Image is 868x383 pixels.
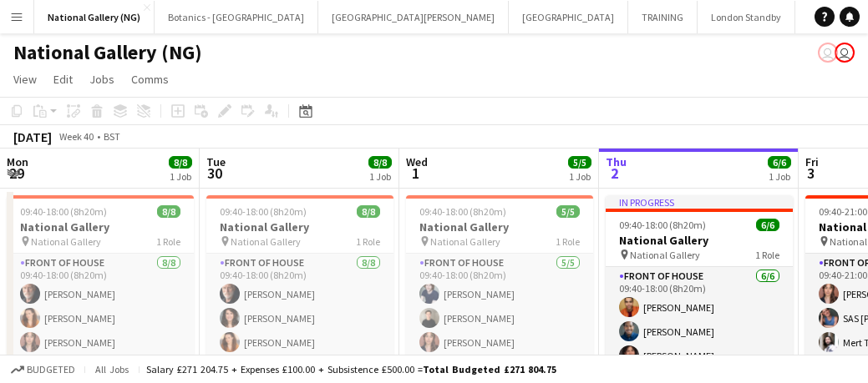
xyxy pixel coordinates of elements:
span: Thu [606,154,627,169]
span: 8/8 [368,156,392,169]
h3: National Gallery [7,219,194,234]
span: Total Budgeted £271 804.75 [423,363,556,375]
span: National Gallery [231,235,301,248]
span: 1 [404,164,428,183]
button: Botanics - [GEOGRAPHIC_DATA] [155,1,318,33]
span: National Gallery [31,235,101,248]
span: 09:40-18:00 (8h20m) [20,205,107,218]
span: National Gallery [430,235,500,248]
div: 1 Job [170,170,191,183]
h3: National Gallery [206,219,393,234]
h3: National Gallery [606,233,793,248]
span: View [13,72,37,87]
span: 1 Role [556,235,580,248]
span: 09:40-18:00 (8h20m) [419,205,506,218]
span: 6/6 [756,219,779,231]
span: 3 [803,164,819,183]
button: London Standby [698,1,795,33]
span: National Gallery [630,249,700,261]
span: 09:40-18:00 (8h20m) [220,205,307,218]
div: BST [104,130,120,143]
span: Jobs [89,72,114,87]
a: View [7,68,43,90]
div: [DATE] [13,129,52,145]
button: TRAINING [628,1,698,33]
span: 1 Role [156,235,180,248]
h3: National Gallery [406,219,593,234]
span: 09:40-18:00 (8h20m) [619,219,706,231]
button: National Gallery (NG) [34,1,155,33]
span: Tue [206,154,226,169]
button: Budgeted [8,360,78,379]
span: 6/6 [768,156,791,169]
span: 8/8 [169,156,192,169]
app-user-avatar: Claudia Lewis [835,43,855,63]
span: 1 Role [356,235,380,248]
h1: National Gallery (NG) [13,40,202,65]
a: Edit [47,68,79,90]
span: Mon [7,154,28,169]
div: 1 Job [569,170,591,183]
app-user-avatar: Claudia Lewis [818,43,838,63]
a: Comms [124,68,175,90]
span: 8/8 [157,205,180,218]
span: All jobs [92,363,132,375]
span: 1 Role [755,249,779,261]
span: Budgeted [27,364,75,375]
a: Jobs [83,68,121,90]
button: [GEOGRAPHIC_DATA][PERSON_NAME] [318,1,509,33]
div: In progress [606,195,793,209]
span: Wed [406,154,428,169]
span: 30 [204,164,226,183]
span: Week 40 [55,130,97,143]
span: 8/8 [357,205,380,218]
div: 1 Job [769,170,790,183]
span: 29 [4,164,28,183]
span: 5/5 [556,205,580,218]
span: Edit [53,72,73,87]
span: Fri [805,154,819,169]
span: 2 [603,164,627,183]
span: Comms [131,72,169,87]
button: [GEOGRAPHIC_DATA] [509,1,628,33]
div: 1 Job [369,170,391,183]
span: 5/5 [568,156,591,169]
div: Salary £271 204.75 + Expenses £100.00 + Subsistence £500.00 = [146,363,556,375]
